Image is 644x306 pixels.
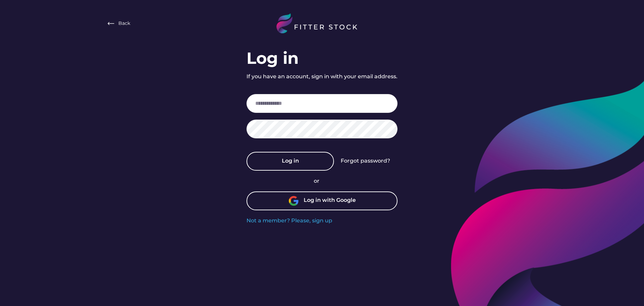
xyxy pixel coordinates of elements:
img: LOGO%20%282%29.svg [276,13,367,34]
div: Back [118,20,130,27]
div: or [314,177,331,185]
div: Forgot password? [341,157,390,165]
img: unnamed.png [289,196,299,206]
div: Log in with Google [304,196,356,205]
div: Not a member? Please, sign up [247,217,332,224]
img: Frame%20%282%29.svg [107,19,115,28]
div: If you have an account, sign in with your email address. [247,73,397,80]
button: Log in [247,152,334,171]
div: Log in [247,47,299,70]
